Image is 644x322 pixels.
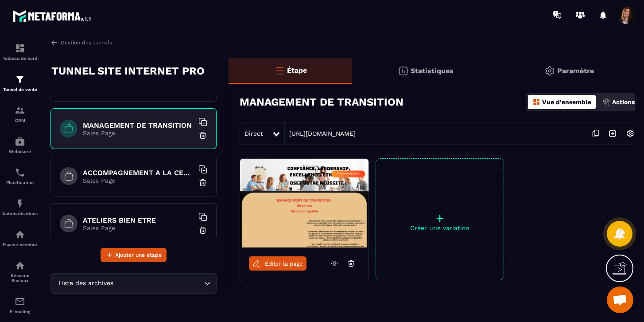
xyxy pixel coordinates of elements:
[398,66,408,76] img: stats.20deebd0.svg
[602,98,610,106] img: actions.d6e523a2.png
[244,130,263,137] span: Direct
[2,161,38,192] a: schedulerschedulerPlanificateur
[249,256,306,271] a: Éditer la page
[15,260,25,271] img: social-network
[376,212,504,224] p: +
[265,260,303,267] span: Éditer la page
[15,198,25,209] img: automations
[83,121,194,130] h6: MANAGEMENT DE TRANSITION
[604,125,621,142] img: arrow-next.bcc2205e.svg
[542,98,591,106] p: Vue d'ensemble
[198,131,207,140] img: trash
[2,56,38,61] p: Tableau de bord
[15,105,25,116] img: formation
[50,273,217,294] div: Search for option
[2,273,38,283] p: Réseaux Sociaux
[56,279,115,288] span: Liste des archives
[376,224,504,232] p: Créer une variation
[2,98,38,130] a: formationformationCRM
[274,65,285,76] img: bars-o.4a397970.svg
[198,178,207,187] img: trash
[50,39,58,47] img: arrow
[15,167,25,178] img: scheduler
[198,226,207,235] img: trash
[411,67,454,75] p: Statistiques
[15,229,25,240] img: automations
[83,224,194,232] p: Sales Page
[51,62,205,80] p: TUNNEL SITE INTERNET PRO
[115,251,162,259] span: Ajouter une étape
[2,87,38,92] p: Tunnel de vente
[2,254,38,290] a: social-networksocial-networkRéseaux Sociaux
[2,223,38,254] a: automationsautomationsEspace membre
[2,192,38,223] a: automationsautomationsAutomatisations
[12,8,92,24] img: logo
[2,242,38,247] p: Espace membre
[612,98,635,106] p: Actions
[2,118,38,123] p: CRM
[50,39,112,47] a: Gestion des tunnels
[607,287,633,313] a: Ouvrir le chat
[83,177,194,184] p: Sales Page
[287,66,307,75] p: Étape
[2,149,38,154] p: Webinaire
[532,98,540,106] img: dashboard-orange.40269519.svg
[2,180,38,185] p: Planificateur
[15,43,25,54] img: formation
[83,216,194,224] h6: ATELIERS BIEN ETRE
[240,96,403,108] h3: MANAGEMENT DE TRANSITION
[83,130,194,137] p: Sales Page
[544,66,555,76] img: setting-gr.5f69749f.svg
[15,296,25,307] img: email
[2,290,38,321] a: emailemailE-mailing
[15,74,25,85] img: formation
[2,67,38,98] a: formationformationTunnel de vente
[240,159,369,247] img: image
[622,125,639,142] img: setting-w.858f3a88.svg
[83,169,194,177] h6: ACCOMPAGNEMENT A LA CERTIFICATION HAS
[285,130,356,137] a: [URL][DOMAIN_NAME]
[115,279,202,288] input: Search for option
[2,36,38,67] a: formationformationTableau de bord
[15,136,25,147] img: automations
[557,67,594,75] p: Paramètre
[2,211,38,216] p: Automatisations
[2,309,38,314] p: E-mailing
[101,248,167,262] button: Ajouter une étape
[2,130,38,161] a: automationsautomationsWebinaire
